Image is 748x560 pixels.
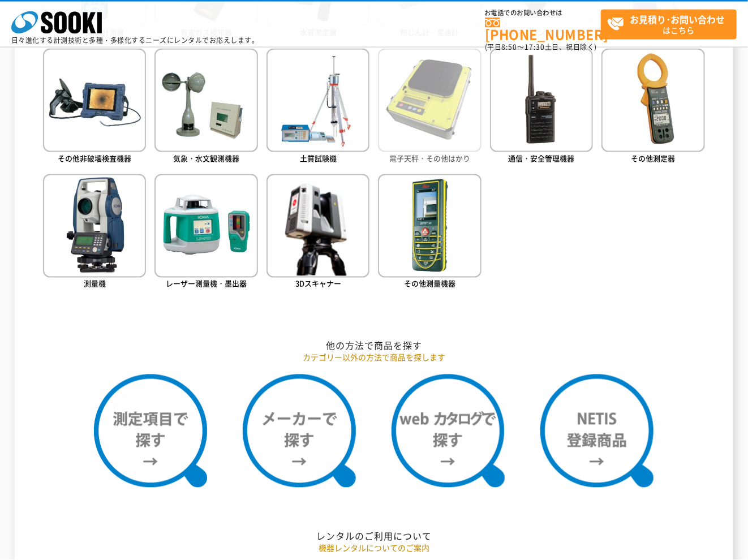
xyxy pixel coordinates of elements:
[84,278,106,289] span: 測量機
[601,10,737,40] a: お見積り･お問い合わせはこちら
[485,18,601,41] a: [PHONE_NUMBER]
[243,374,356,488] img: メーカーで探す
[43,174,146,277] img: 測量機
[392,374,505,488] img: webカタログで探す
[630,12,725,26] strong: お見積り･お問い合わせ
[490,49,593,152] img: 通信・安全管理機器
[43,174,146,291] a: 測量機
[404,278,455,289] span: その他測量機器
[509,153,575,163] span: 通信・安全管理機器
[11,37,259,44] p: 日々進化する計測技術と多種・多様化するニーズにレンタルでお応えします。
[266,49,369,166] a: 土質試験機
[43,531,705,542] h2: レンタルのご利用について
[502,42,518,52] span: 8:50
[166,278,247,289] span: レーザー測量機・墨出器
[154,49,257,166] a: 気象・水文観測機器
[266,174,369,277] img: 3Dスキャナー
[631,153,676,163] span: その他測定器
[485,10,601,16] span: お電話でのお問い合わせは
[43,49,146,152] img: その他非破壊検査機器
[389,153,470,163] span: 電子天秤・その他はかり
[607,10,736,38] span: はこちら
[154,174,257,291] a: レーザー測量機・墨出器
[601,49,704,152] img: その他測定器
[295,278,341,289] span: 3Dスキャナー
[43,340,705,352] h2: 他の方法で商品を探す
[58,153,131,163] span: その他非破壊検査機器
[485,42,597,52] span: (平日 ～ 土日、祝日除く)
[601,49,704,166] a: その他測定器
[540,374,654,488] img: NETIS登録商品
[490,49,593,166] a: 通信・安全管理機器
[266,49,369,152] img: 土質試験機
[378,49,481,152] img: 電子天秤・その他はかり
[43,49,146,166] a: その他非破壊検査機器
[266,174,369,291] a: 3Dスキャナー
[300,153,337,163] span: 土質試験機
[378,49,481,166] a: 電子天秤・その他はかり
[154,174,257,277] img: レーザー測量機・墨出器
[378,174,481,277] img: その他測量機器
[173,153,239,163] span: 気象・水文観測機器
[94,374,207,488] img: 測定項目で探す
[525,42,545,52] span: 17:30
[378,174,481,291] a: その他測量機器
[43,352,705,364] p: カテゴリー以外の方法で商品を探します
[154,49,257,152] img: 気象・水文観測機器
[43,542,705,554] p: 機器レンタルについてのご案内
